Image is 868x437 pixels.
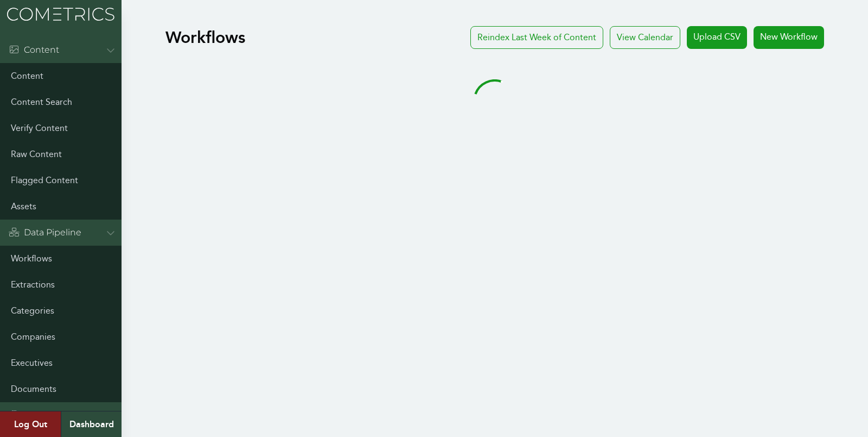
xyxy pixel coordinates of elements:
a: Upload CSV [687,26,747,49]
div: View Calendar [610,26,680,49]
a: New Workflow [754,26,824,49]
a: Reindex Last Week of Content [470,26,603,49]
div: Data Pipeline [9,226,81,239]
a: Dashboard [61,411,122,437]
div: Admin [9,409,53,422]
div: Content [9,43,59,57]
svg: audio-loading [473,79,516,123]
h1: Workflows [165,28,245,47]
